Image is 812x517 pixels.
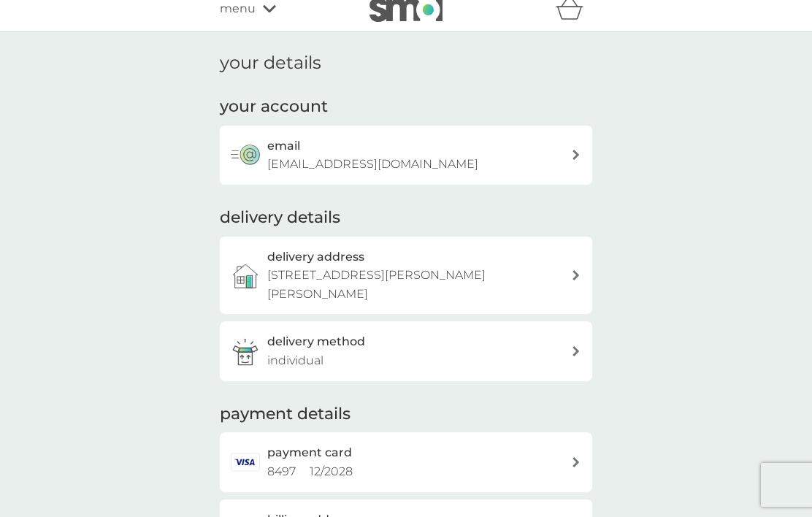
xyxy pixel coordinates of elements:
h1: your details [220,53,321,74]
h3: delivery address [267,248,364,267]
span: 12 / 2028 [310,464,353,478]
h2: payment details [220,403,351,426]
a: payment card8497 12/2028 [220,432,592,491]
h2: delivery details [220,207,340,229]
p: [STREET_ADDRESS][PERSON_NAME][PERSON_NAME] [267,266,571,303]
p: individual [267,351,323,370]
h3: email [267,137,300,156]
p: [EMAIL_ADDRESS][DOMAIN_NAME] [267,155,478,174]
span: 8497 [267,464,296,478]
button: email[EMAIL_ADDRESS][DOMAIN_NAME] [220,126,592,185]
a: delivery address[STREET_ADDRESS][PERSON_NAME][PERSON_NAME] [220,237,592,315]
h2: your account [220,96,328,118]
h3: delivery method [267,332,365,351]
h2: payment card [267,443,352,462]
a: delivery methodindividual [220,321,592,380]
